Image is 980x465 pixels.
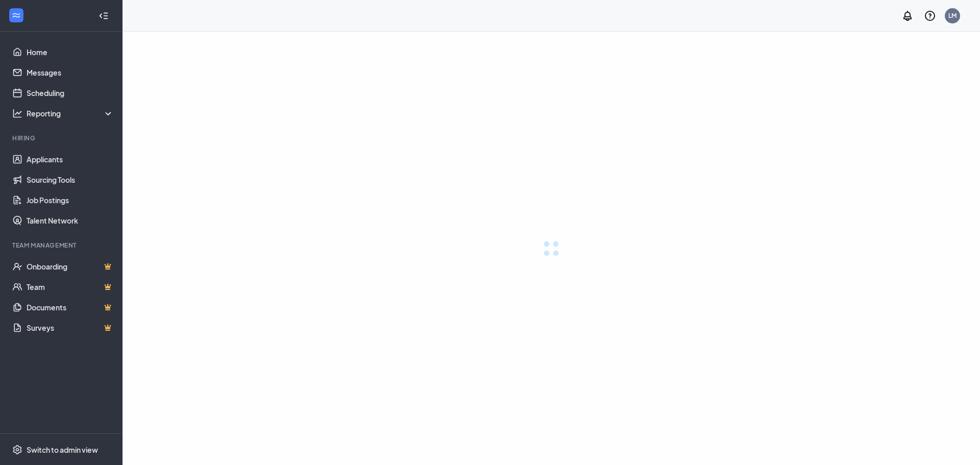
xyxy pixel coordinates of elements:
[27,210,114,231] a: Talent Network
[901,10,914,22] svg: Notifications
[27,108,114,118] div: Reporting
[27,256,114,277] a: OnboardingCrown
[12,134,112,142] div: Hiring
[948,11,957,20] div: LM
[27,42,114,62] a: Home
[99,11,109,21] svg: Collapse
[27,297,114,317] a: DocumentsCrown
[12,241,112,250] div: Team Management
[11,10,21,20] svg: WorkstreamLogo
[27,445,98,455] div: Switch to admin view
[27,62,114,83] a: Messages
[27,190,114,210] a: Job Postings
[27,317,114,338] a: SurveysCrown
[27,83,114,103] a: Scheduling
[27,169,114,190] a: Sourcing Tools
[27,277,114,297] a: TeamCrown
[12,445,22,455] svg: Settings
[924,10,936,22] svg: QuestionInfo
[27,149,114,169] a: Applicants
[12,108,22,118] svg: Analysis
